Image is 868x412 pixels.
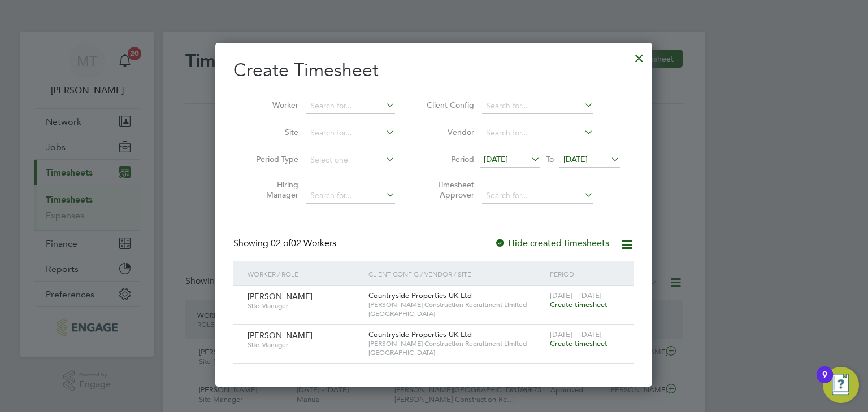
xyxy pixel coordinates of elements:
[563,154,588,164] span: [DATE]
[245,261,366,287] div: Worker / Role
[423,154,474,164] label: Period
[306,188,395,204] input: Search for...
[233,59,634,82] h2: Create Timesheet
[368,309,544,318] span: [GEOGRAPHIC_DATA]
[482,188,593,204] input: Search for...
[233,238,338,249] div: Showing
[248,154,298,164] label: Period Type
[248,330,313,340] span: [PERSON_NAME]
[494,238,609,249] label: Hide created timesheets
[306,98,395,114] input: Search for...
[368,300,544,309] span: [PERSON_NAME] Construction Recruitment Limited
[248,291,313,301] span: [PERSON_NAME]
[368,348,544,357] span: [GEOGRAPHIC_DATA]
[482,98,593,114] input: Search for...
[368,330,472,339] span: Countryside Properties UK Ltd
[550,300,607,309] span: Create timesheet
[306,125,395,141] input: Search for...
[271,238,291,249] span: 02 of
[823,367,859,403] button: Open Resource Center, 9 new notifications
[550,339,607,348] span: Create timesheet
[248,127,298,137] label: Site
[368,339,544,348] span: [PERSON_NAME] Construction Recruitment Limited
[423,127,474,137] label: Vendor
[484,154,508,164] span: [DATE]
[248,340,360,349] span: Site Manager
[368,291,472,300] span: Countryside Properties UK Ltd
[423,179,474,200] label: Timesheet Approver
[248,301,360,310] span: Site Manager
[271,238,336,249] span: 02 Workers
[822,375,827,389] div: 9
[248,100,298,110] label: Worker
[423,100,474,110] label: Client Config
[366,261,547,287] div: Client Config / Vendor / Site
[306,152,395,168] input: Select one
[547,261,623,287] div: Period
[550,291,602,300] span: [DATE] - [DATE]
[482,125,593,141] input: Search for...
[542,152,557,166] span: To
[248,179,298,200] label: Hiring Manager
[550,330,602,339] span: [DATE] - [DATE]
